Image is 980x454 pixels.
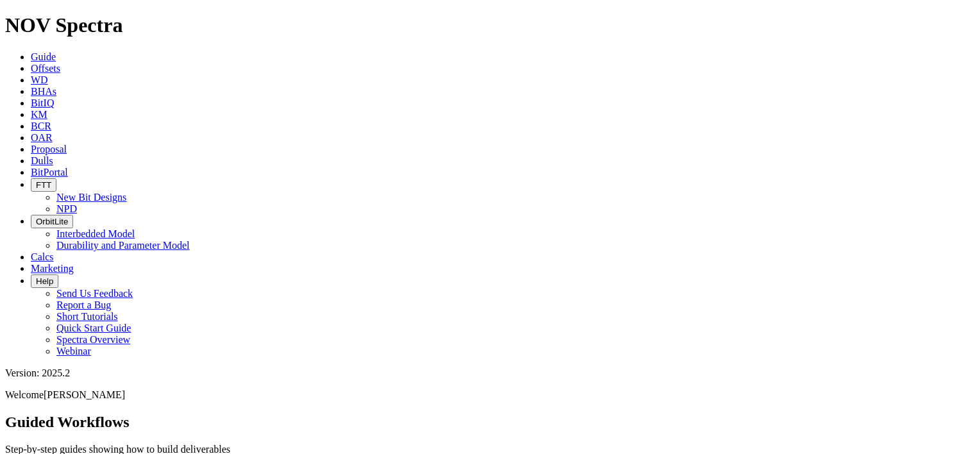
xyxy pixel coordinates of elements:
[31,63,60,74] a: Offsets
[31,109,47,120] a: KM
[56,288,133,299] a: Send Us Feedback
[56,323,131,333] a: Quick Start Guide
[36,276,53,286] span: Help
[31,215,73,228] button: OrbitLite
[31,251,54,262] a: Calcs
[36,217,68,226] span: OrbitLite
[31,167,68,178] a: BitPortal
[56,203,77,214] a: NPD
[31,97,54,108] a: BitIQ
[31,178,56,192] button: FTT
[31,74,48,85] a: WD
[5,367,975,379] div: Version: 2025.2
[5,414,975,431] h2: Guided Workflows
[56,334,130,345] a: Spectra Overview
[5,13,975,37] h1: NOV Spectra
[5,389,975,401] p: Welcome
[56,299,111,310] a: Report a Bug
[36,180,51,190] span: FTT
[31,263,74,274] a: Marketing
[56,240,190,251] a: Durability and Parameter Model
[31,121,51,131] a: BCR
[56,228,135,239] a: Interbedded Model
[56,311,118,322] a: Short Tutorials
[44,389,125,400] span: [PERSON_NAME]
[56,192,126,203] a: New Bit Designs
[31,132,53,143] a: OAR
[31,86,56,97] a: BHAs
[31,155,53,166] a: Dulls
[31,144,67,155] a: Proposal
[31,51,56,62] a: Guide
[31,274,58,288] button: Help
[56,346,91,357] a: Webinar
